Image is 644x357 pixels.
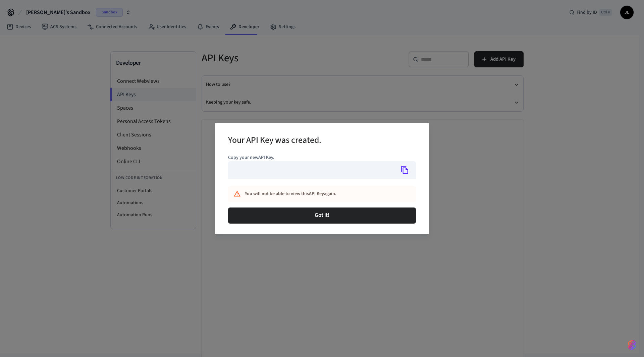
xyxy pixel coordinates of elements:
img: SeamLogoGradient.69752ec5.svg [628,340,636,350]
h2: Your API Key was created. [228,131,321,151]
button: Got it! [228,207,416,224]
p: Copy your new API Key . [228,154,416,161]
div: You will not be able to view this API Key again. [245,188,386,200]
button: Copy [398,163,412,177]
